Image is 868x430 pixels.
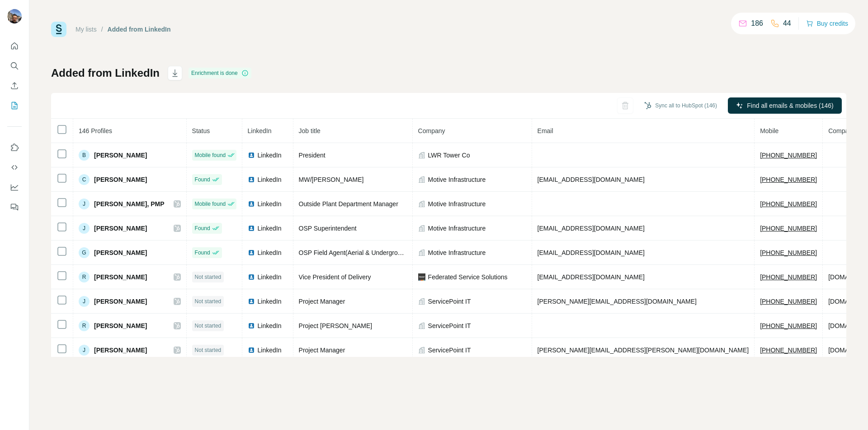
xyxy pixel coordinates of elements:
span: Found [195,249,210,257]
span: Not started [195,346,222,354]
span: Mobile found [195,151,226,159]
div: R [79,320,90,331]
span: [PERSON_NAME] [94,175,147,184]
img: company-logo [418,273,425,281]
span: Status [192,127,210,134]
p: 186 [751,18,763,29]
span: LinkedIn [258,175,282,184]
span: 146 Profiles [79,127,112,134]
a: My lists [75,26,97,33]
span: LinkedIn [258,151,282,160]
span: President [299,152,325,159]
div: J [79,199,90,209]
span: [EMAIL_ADDRESS][DOMAIN_NAME] [538,225,645,232]
div: G [79,247,90,258]
span: LinkedIn [258,321,282,330]
span: Mobile found [195,200,226,208]
span: Email [538,127,553,134]
span: Mobile [760,127,778,134]
img: LinkedIn logo [248,347,255,354]
button: Use Surfe API [7,159,22,176]
span: [EMAIL_ADDRESS][DOMAIN_NAME] [538,249,645,256]
img: Avatar [7,9,22,23]
tcxspan: Call +15623825823 via 3CX [760,298,817,305]
img: Surfe Logo [51,22,66,37]
span: Project [PERSON_NAME] [299,322,373,329]
div: B [79,150,90,161]
button: Buy credits [806,17,848,30]
span: Find all emails & mobiles (146) [747,101,833,110]
h1: Added from LinkedIn [51,66,160,80]
span: LinkedIn [258,346,282,355]
button: Sync all to HubSpot (146) [638,99,723,112]
tcxspan: Call +19515336828 via 3CX [760,176,817,183]
button: Find all emails & mobiles (146) [728,97,842,114]
span: [EMAIL_ADDRESS][DOMAIN_NAME] [538,176,645,183]
span: [PERSON_NAME] [94,297,147,306]
button: Enrich CSV [7,78,22,94]
div: Added from LinkedIn [108,25,171,34]
li: / [101,25,103,34]
span: [PERSON_NAME] [94,346,147,355]
span: OSP Superintendent [299,225,357,232]
div: J [79,223,90,234]
span: [PERSON_NAME] [94,224,147,233]
span: Motive Infrastructure [428,248,486,257]
div: Enrichment is done [189,68,251,79]
span: Project Manager [299,347,345,354]
span: [EMAIL_ADDRESS][DOMAIN_NAME] [538,273,645,281]
img: LinkedIn logo [248,200,255,208]
span: [PERSON_NAME] [94,273,147,282]
span: [PERSON_NAME] [94,151,147,160]
span: LinkedIn [258,224,282,233]
tcxspan: Call +15418402762 via 3CX [760,347,817,354]
span: [PERSON_NAME], PMP [94,199,165,208]
span: Not started [195,273,222,281]
img: LinkedIn logo [248,249,255,256]
span: LinkedIn [258,248,282,257]
img: LinkedIn logo [248,298,255,305]
span: [PERSON_NAME] [94,248,147,257]
p: 44 [783,18,791,29]
span: ServicePoint IT [428,321,471,330]
tcxspan: Call +19094497244 via 3CX [760,322,817,329]
span: Found [195,224,210,232]
img: LinkedIn logo [248,273,255,281]
span: Company [418,127,445,134]
span: OSP Field Agent(Aerial & Underground) [299,249,410,256]
span: Motive Infrastructure [428,224,486,233]
tcxspan: Call +19519075445 via 3CX [760,200,817,208]
span: Not started [195,322,222,330]
button: Use Surfe on LinkedIn [7,139,22,156]
div: J [79,296,90,307]
span: LinkedIn [248,127,272,134]
span: LWR Tower Co [428,151,470,160]
span: Motive Infrastructure [428,175,486,184]
button: My lists [7,97,22,114]
span: ServicePoint IT [428,297,471,306]
tcxspan: Call +15613458024 via 3CX [760,225,817,232]
span: MW/[PERSON_NAME] [299,176,364,183]
span: Not started [195,297,222,305]
span: [PERSON_NAME][EMAIL_ADDRESS][PERSON_NAME][DOMAIN_NAME] [538,347,749,354]
span: [PERSON_NAME] [94,321,147,330]
span: LinkedIn [258,273,282,282]
img: LinkedIn logo [248,225,255,232]
span: Vice President of Delivery [299,273,371,281]
img: LinkedIn logo [248,322,255,329]
img: LinkedIn logo [248,152,255,159]
span: ServicePoint IT [428,346,471,355]
span: Motive Infrastructure [428,199,486,208]
button: Quick start [7,38,22,54]
button: Search [7,58,22,74]
span: Federated Service Solutions [428,273,508,282]
tcxspan: Call +18052565017 via 3CX [760,249,817,256]
img: LinkedIn logo [248,176,255,183]
tcxspan: Call +12489393885 via 3CX [760,273,817,281]
span: [PERSON_NAME][EMAIL_ADDRESS][DOMAIN_NAME] [538,298,697,305]
button: Dashboard [7,179,22,195]
tcxspan: Call +19134612525 via 3CX [760,152,817,159]
div: C [79,174,90,185]
span: LinkedIn [258,297,282,306]
span: LinkedIn [258,199,282,208]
